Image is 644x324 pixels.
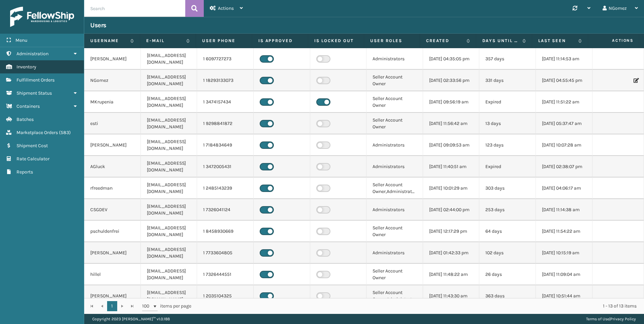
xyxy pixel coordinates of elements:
[141,199,197,221] td: [EMAIL_ADDRESS][DOMAIN_NAME]
[586,314,636,324] div: |
[366,113,423,134] td: Seller Account Owner
[423,48,480,70] td: [DATE] 04:35:05 pm
[366,242,423,264] td: Administrators
[197,113,254,134] td: 1 9298841872
[141,264,197,285] td: [EMAIL_ADDRESS][DOMAIN_NAME]
[141,242,197,264] td: [EMAIL_ADDRESS][DOMAIN_NAME]
[202,38,246,44] label: User phone
[10,7,74,27] img: logo
[197,242,254,264] td: 1 7733604805
[479,70,536,91] td: 331 days
[141,113,197,134] td: [EMAIL_ADDRESS][DOMAIN_NAME]
[84,264,141,285] td: hillel
[90,21,106,29] h3: Users
[84,221,141,242] td: pschuldenfrei
[92,314,170,324] p: Copyright 2023 [PERSON_NAME]™ v 1.0.188
[479,177,536,199] td: 303 days
[423,134,480,156] td: [DATE] 09:09:53 am
[197,70,254,91] td: 1 18293133073
[536,177,592,199] td: [DATE] 04:06:17 am
[536,70,592,91] td: [DATE] 04:55:45 pm
[479,48,536,70] td: 357 days
[197,156,254,177] td: 1 3472005431
[610,317,636,321] a: Privacy Policy
[536,156,592,177] td: [DATE] 02:38:07 pm
[536,134,592,156] td: [DATE] 10:07:28 am
[59,130,71,135] span: ( 583 )
[84,242,141,264] td: [PERSON_NAME]
[17,103,40,109] span: Containers
[536,199,592,221] td: [DATE] 11:14:38 am
[366,199,423,221] td: Administrators
[479,285,536,307] td: 363 days
[479,264,536,285] td: 26 days
[17,90,52,96] span: Shipment Status
[538,38,575,44] label: Last Seen
[197,91,254,113] td: 1 3474157434
[479,156,536,177] td: Expired
[536,91,592,113] td: [DATE] 11:51:22 am
[423,242,480,264] td: [DATE] 01:42:33 pm
[423,199,480,221] td: [DATE] 02:44:00 pm
[423,177,480,199] td: [DATE] 10:01:29 am
[370,38,414,44] label: User Roles
[197,221,254,242] td: 1 8458930669
[536,48,592,70] td: [DATE] 11:14:53 am
[258,38,302,44] label: Is Approved
[84,113,141,134] td: esti
[423,70,480,91] td: [DATE] 02:33:56 pm
[17,117,34,122] span: Batches
[536,242,592,264] td: [DATE] 10:15:19 am
[479,199,536,221] td: 253 days
[201,303,637,310] div: 1 - 13 of 13 items
[366,221,423,242] td: Seller Account Owner
[423,221,480,242] td: [DATE] 12:17:29 pm
[197,134,254,156] td: 1 7184834649
[142,303,152,310] span: 100
[479,113,536,134] td: 13 days
[366,264,423,285] td: Seller Account Owner
[426,38,463,44] label: Created
[536,113,592,134] td: [DATE] 05:37:47 am
[536,221,592,242] td: [DATE] 11:54:22 am
[84,177,141,199] td: rfreedman
[84,70,141,91] td: NGomez
[141,134,197,156] td: [EMAIL_ADDRESS][DOMAIN_NAME]
[423,285,480,307] td: [DATE] 11:43:30 am
[423,264,480,285] td: [DATE] 11:48:22 am
[17,156,50,162] span: Rate Calculator
[479,134,536,156] td: 123 days
[84,91,141,113] td: MKrupenia
[366,177,423,199] td: Seller Account Owner,Administrators
[17,64,36,70] span: Inventory
[366,70,423,91] td: Seller Account Owner
[423,91,480,113] td: [DATE] 09:56:19 am
[590,35,638,46] span: Actions
[586,317,609,321] a: Terms of Use
[17,130,58,135] span: Marketplace Orders
[84,48,141,70] td: [PERSON_NAME]
[90,38,127,44] label: Username
[366,285,423,307] td: Seller Account Owner,Administrators
[17,51,49,57] span: Administration
[197,285,254,307] td: 1 2035104325
[84,285,141,307] td: [PERSON_NAME]
[197,48,254,70] td: 1 6097727273
[314,38,358,44] label: Is Locked Out
[17,77,55,83] span: Fulfillment Orders
[141,285,197,307] td: [EMAIL_ADDRESS][DOMAIN_NAME]
[141,221,197,242] td: [EMAIL_ADDRESS][DOMAIN_NAME]
[141,177,197,199] td: [EMAIL_ADDRESS][DOMAIN_NAME]
[142,301,191,311] span: items per page
[197,199,254,221] td: 1 7326041124
[197,264,254,285] td: 1 7326444551
[366,91,423,113] td: Seller Account Owner
[84,199,141,221] td: CSGDEV
[218,5,234,11] span: Actions
[634,78,638,83] i: Edit
[479,242,536,264] td: 102 days
[366,156,423,177] td: Administrators
[141,70,197,91] td: [EMAIL_ADDRESS][DOMAIN_NAME]
[17,169,33,175] span: Reports
[536,285,592,307] td: [DATE] 10:51:44 am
